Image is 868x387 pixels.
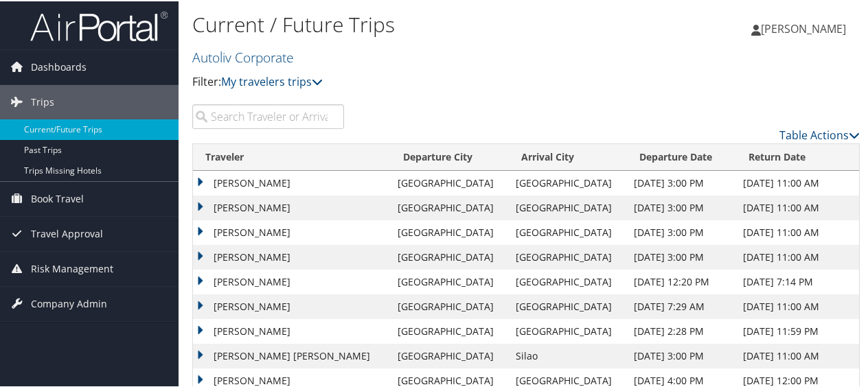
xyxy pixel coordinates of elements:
td: [DATE] 3:00 PM [627,194,736,219]
span: Company Admin [31,285,107,320]
td: [PERSON_NAME] [193,194,391,219]
td: [DATE] 11:00 AM [736,169,859,194]
td: [DATE] 3:00 PM [627,219,736,244]
span: Travel Approval [31,215,103,250]
td: [GEOGRAPHIC_DATA] [391,169,509,194]
td: Silao [509,342,627,367]
td: [GEOGRAPHIC_DATA] [509,293,627,318]
td: [DATE] 3:00 PM [627,244,736,268]
td: [GEOGRAPHIC_DATA] [391,244,509,268]
a: Table Actions [779,126,860,141]
td: [DATE] 7:14 PM [736,268,859,293]
td: [GEOGRAPHIC_DATA] [509,318,627,342]
td: [DATE] 11:00 AM [736,244,859,268]
td: [GEOGRAPHIC_DATA] [391,318,509,342]
td: [DATE] 12:20 PM [627,268,736,293]
th: Departure Date: activate to sort column descending [627,143,736,169]
td: [GEOGRAPHIC_DATA] [509,268,627,293]
th: Traveler: activate to sort column ascending [193,143,391,169]
span: Dashboards [31,49,87,83]
td: [DATE] 7:29 AM [627,293,736,318]
td: [GEOGRAPHIC_DATA] [509,194,627,219]
td: [DATE] 2:28 PM [627,318,736,342]
span: Book Travel [31,180,84,215]
td: [GEOGRAPHIC_DATA] [391,219,509,244]
td: [GEOGRAPHIC_DATA] [391,194,509,219]
th: Departure City: activate to sort column ascending [391,143,509,169]
span: Trips [31,84,54,118]
td: [PERSON_NAME] [193,268,391,293]
td: [GEOGRAPHIC_DATA] [509,244,627,268]
td: [DATE] 11:00 AM [736,293,859,318]
td: [DATE] 3:00 PM [627,169,736,194]
td: [PERSON_NAME] [193,219,391,244]
h1: Current / Future Trips [192,9,637,38]
td: [DATE] 11:00 AM [736,342,859,367]
th: Arrival City: activate to sort column ascending [509,143,627,169]
td: [PERSON_NAME] [193,169,391,194]
td: [DATE] 3:00 PM [627,342,736,367]
a: My travelers trips [221,73,323,88]
span: Risk Management [31,250,113,285]
a: [PERSON_NAME] [751,7,860,48]
td: [DATE] 11:00 AM [736,194,859,219]
span: [PERSON_NAME] [761,20,846,35]
td: [PERSON_NAME] [PERSON_NAME] [193,342,391,367]
th: Return Date: activate to sort column ascending [736,143,859,169]
td: [GEOGRAPHIC_DATA] [391,268,509,293]
td: [PERSON_NAME] [193,244,391,268]
input: Search Traveler or Arrival City [192,103,344,128]
td: [DATE] 11:59 PM [736,318,859,342]
p: Filter: [192,72,637,90]
td: [GEOGRAPHIC_DATA] [391,293,509,318]
td: [GEOGRAPHIC_DATA] [391,342,509,367]
td: [GEOGRAPHIC_DATA] [509,169,627,194]
a: Autoliv Corporate [192,47,297,65]
td: [DATE] 11:00 AM [736,219,859,244]
td: [PERSON_NAME] [193,318,391,342]
img: airportal-logo.png [30,9,168,41]
td: [PERSON_NAME] [193,293,391,318]
td: [GEOGRAPHIC_DATA] [509,219,627,244]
